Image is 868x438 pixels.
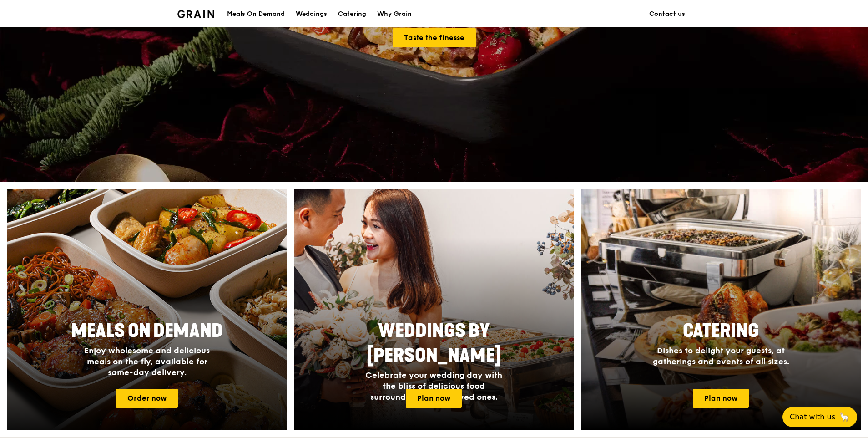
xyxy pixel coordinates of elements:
[71,320,223,342] span: Meals On Demand
[84,346,210,377] span: Enjoy wholesome and delicious meals on the fly, available for same-day delivery.
[367,320,501,367] span: Weddings by [PERSON_NAME]
[393,28,476,47] a: Taste the finesse
[653,346,789,367] span: Dishes to delight your guests, at gatherings and events of all sizes.
[177,10,214,18] img: Grain
[839,412,850,423] span: 🦙
[581,189,861,430] img: catering-card.e1cfaf3e.jpg
[338,0,366,28] div: Catering
[782,407,857,427] button: Chat with us🦙
[294,189,574,430] a: Weddings by [PERSON_NAME]Celebrate your wedding day with the bliss of delicious food surrounded b...
[683,320,759,342] span: Catering
[406,389,462,408] a: Plan now
[372,0,417,28] a: Why Grain
[581,189,861,430] a: CateringDishes to delight your guests, at gatherings and events of all sizes.Plan now
[116,389,178,408] a: Order now
[790,412,835,423] span: Chat with us
[294,189,574,430] img: weddings-card.4f3003b8.jpg
[693,389,749,408] a: Plan now
[296,0,327,28] div: Weddings
[227,0,285,28] div: Meals On Demand
[7,189,287,430] a: Meals On DemandEnjoy wholesome and delicious meals on the fly, available for same-day delivery.Or...
[290,0,333,28] a: Weddings
[377,0,412,28] div: Why Grain
[365,370,502,402] span: Celebrate your wedding day with the bliss of delicious food surrounded by your loved ones.
[333,0,372,28] a: Catering
[644,0,691,28] a: Contact us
